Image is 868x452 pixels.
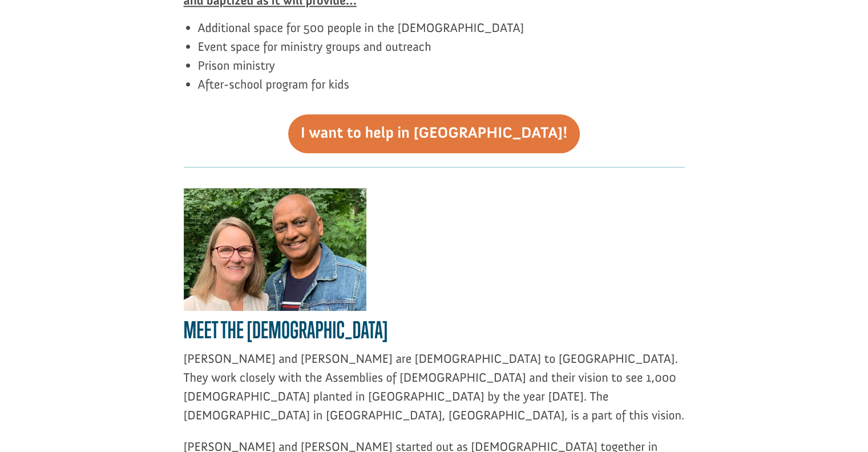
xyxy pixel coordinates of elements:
span: Additional space for 500 people in the [DEMOGRAPHIC_DATA] [198,20,524,35]
span: Event space for ministry groups and outreach [198,39,431,54]
a: I want to help in [GEOGRAPHIC_DATA]! [288,114,580,153]
span: Prison ministry [198,58,275,73]
strong: Project Shovel Ready [27,35,94,43]
button: Donate [162,23,212,43]
span: Meet The [DEMOGRAPHIC_DATA] [184,316,388,343]
img: US.png [21,46,29,54]
span: [PERSON_NAME] and [PERSON_NAME] are [DEMOGRAPHIC_DATA] to [GEOGRAPHIC_DATA]. They work closely wi... [184,351,685,423]
span: After-school program for kids [198,77,349,92]
div: to [21,35,157,43]
span: [GEOGRAPHIC_DATA] , [GEOGRAPHIC_DATA] [31,46,157,54]
div: [PERSON_NAME] donated $100 [21,11,157,34]
img: emoji partyPopper [21,24,30,33]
